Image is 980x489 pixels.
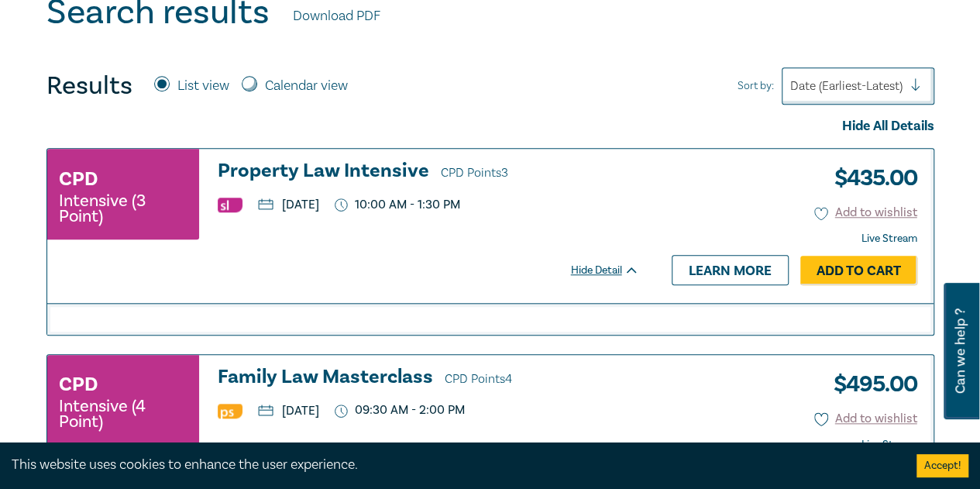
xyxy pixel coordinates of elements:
p: 09:30 AM - 2:00 PM [335,403,465,418]
a: Family Law Masterclass CPD Points4 [218,367,639,390]
input: Sort by [790,77,793,95]
img: Substantive Law [218,198,242,212]
small: Intensive (3 Point) [59,193,187,224]
label: Calendar view [265,76,348,96]
p: [DATE] [258,198,319,211]
button: Add to wishlist [814,204,917,222]
p: 10:00 AM - 1:30 PM [335,198,460,212]
h3: CPD [59,370,98,398]
span: CPD Points 3 [441,165,508,181]
div: Hide All Details [46,116,934,136]
h3: Property Law Intensive [218,160,639,184]
h3: Family Law Masterclass [218,367,639,390]
h4: Results [46,71,132,102]
span: CPD Points 4 [445,371,512,387]
a: Download PDF [293,6,380,26]
a: Property Law Intensive CPD Points3 [218,160,639,184]
p: [DATE] [258,405,319,417]
div: This website uses cookies to enhance the user experience. [12,455,893,475]
button: Accept cookies [916,454,968,477]
strong: Live Stream [861,438,917,452]
h3: $ 495.00 [822,367,917,402]
span: Sort by: [738,77,774,95]
span: Can we help ? [953,292,968,410]
div: Hide Detail [571,263,656,278]
h3: $ 435.00 [823,160,917,196]
label: List view [177,76,229,96]
small: Intensive (4 Point) [59,398,187,429]
button: Add to wishlist [814,410,917,428]
a: Learn more [672,255,789,284]
h3: CPD [59,165,98,193]
strong: Live Stream [861,232,917,246]
img: Professional Skills [218,404,242,418]
a: Add to Cart [800,256,917,285]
